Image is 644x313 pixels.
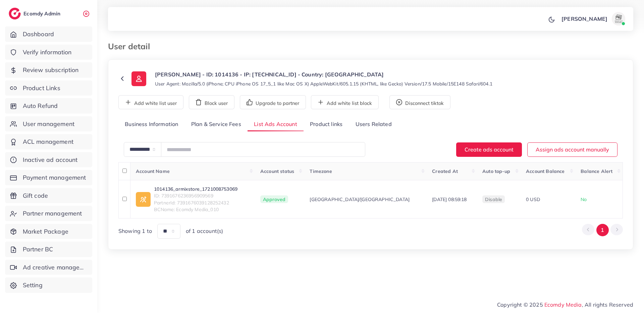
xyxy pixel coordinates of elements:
p: [PERSON_NAME] [561,15,607,23]
small: User Agent: Mozilla/5.0 (iPhone; CPU iPhone OS 17_5_1 like Mac OS X) AppleWebKit/605.1.15 (KHTML,... [155,80,492,87]
p: [PERSON_NAME] - ID: 1014136 - IP: [TECHNICAL_ID] - Country: [GEOGRAPHIC_DATA] [155,70,492,78]
a: List Ads Account [248,117,304,132]
button: Assign ads account manually [527,142,618,157]
a: Business Information [118,117,185,132]
a: Ecomdy Media [544,301,582,308]
a: Review subscription [5,62,92,78]
a: Plan & Service Fees [185,117,248,132]
span: Copyright © 2025 [497,301,633,309]
span: Timezone [310,168,332,174]
span: Partner management [23,209,82,218]
span: Market Package [23,227,68,236]
a: Dashboard [5,26,92,42]
img: avatar [612,12,625,25]
span: [DATE] 08:59:18 [432,196,467,202]
span: Dashboard [23,30,54,39]
a: Inactive ad account [5,152,92,168]
a: Gift code [5,188,92,203]
span: ID: 7391676236956909569 [154,192,237,199]
span: 0 USD [526,196,540,202]
h2: Ecomdy Admin [23,10,62,17]
span: Account Name [136,168,170,174]
span: PartnerId: 7391676039128252432 [154,199,237,206]
span: Partner BC [23,245,53,254]
a: Setting [5,277,92,293]
span: ACL management [23,137,73,146]
img: ic-ad-info.7fc67b75.svg [136,192,151,207]
a: Product links [304,117,349,132]
span: Showing 1 to [118,227,152,235]
span: Ad creative management [23,263,87,272]
button: Upgrade to partner [240,95,306,109]
img: logo [9,8,21,19]
a: logoEcomdy Admin [9,8,62,19]
a: Verify information [5,45,92,60]
span: Gift code [23,191,48,200]
button: Go to page 1 [596,224,609,236]
a: Users Related [349,117,398,132]
span: Product Links [23,84,60,92]
span: , All rights Reserved [582,301,633,309]
a: 1014136_armixstore_1721008753069 [154,186,237,192]
a: Ad creative management [5,260,92,275]
button: Disconnect tiktok [389,95,450,109]
span: disable [485,196,502,202]
a: Partner management [5,206,92,221]
span: Payment management [23,173,86,182]
ul: Pagination [582,224,623,236]
span: Setting [23,281,43,290]
span: Auto Refund [23,102,58,110]
a: Market Package [5,224,92,239]
a: Payment management [5,170,92,185]
span: Balance Alert [581,168,612,174]
a: Auto Refund [5,98,92,114]
span: Verify information [23,48,72,57]
img: ic-user-info.36bf1079.svg [131,71,146,86]
span: Created At [432,168,458,174]
button: Add white list block [311,95,379,109]
span: Approved [260,195,288,203]
span: Inactive ad account [23,155,78,164]
a: Partner BC [5,242,92,257]
a: Product Links [5,80,92,96]
span: Account Balance [526,168,565,174]
a: User management [5,116,92,132]
span: [GEOGRAPHIC_DATA]/[GEOGRAPHIC_DATA] [310,196,410,203]
a: ACL management [5,134,92,149]
span: Account status [260,168,294,174]
span: BCName: Ecomdy Media_010 [154,206,237,213]
span: User management [23,120,74,128]
button: Block user [189,95,234,109]
span: Review subscription [23,66,79,74]
button: Add white list user [118,95,183,109]
button: Create ads account [456,142,522,157]
span: Auto top-up [482,168,510,174]
span: No [581,196,587,202]
a: [PERSON_NAME]avatar [558,12,628,25]
span: of 1 account(s) [186,227,223,235]
h3: User detail [108,42,155,51]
